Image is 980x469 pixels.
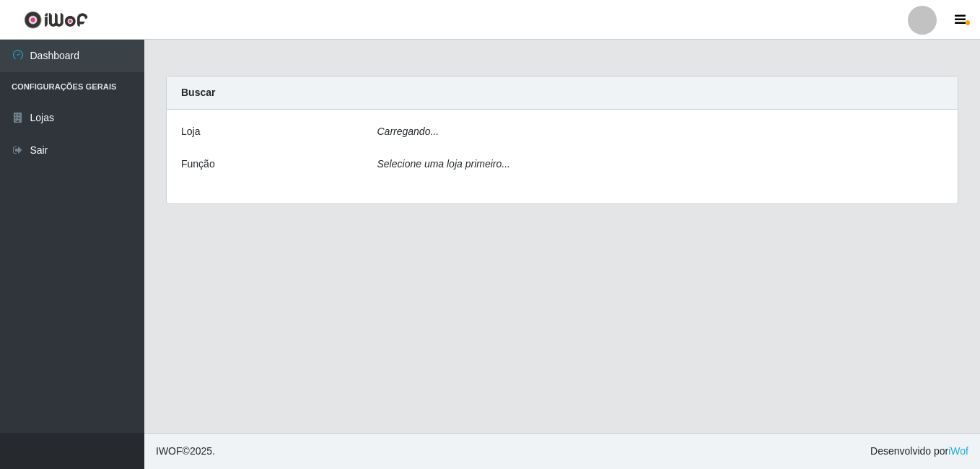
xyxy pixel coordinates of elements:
[181,157,215,172] label: Função
[377,158,510,170] i: Selecione uma loja primeiro...
[377,126,439,137] i: Carregando...
[156,444,215,459] span: © 2025 .
[181,87,215,98] strong: Buscar
[870,444,968,459] span: Desenvolvido por
[181,124,200,139] label: Loja
[156,445,183,457] span: IWOF
[948,445,968,457] a: iWof
[24,11,88,29] img: CoreUI Logo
